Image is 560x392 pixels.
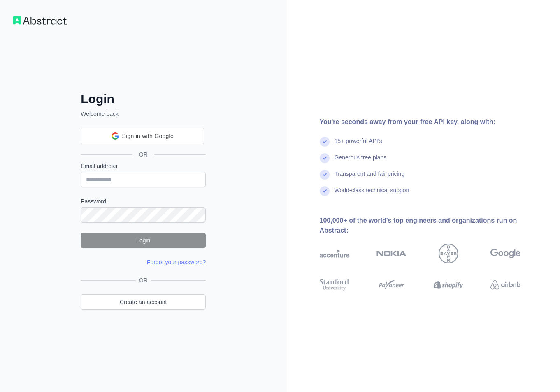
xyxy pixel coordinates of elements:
[81,128,204,144] div: Sign in with Google
[320,117,547,127] div: You're seconds away from your free API key, along with:
[320,244,350,263] img: accenture
[81,162,206,170] label: Email address
[320,153,330,163] img: check mark
[320,216,547,235] div: 100,000+ of the world's top engineers and organizations run on Abstract:
[122,132,174,141] span: Sign in with Google
[320,137,330,147] img: check mark
[335,186,410,203] div: World-class technical support
[376,244,407,263] img: nokia
[132,150,154,159] span: OR
[81,233,206,248] button: Login
[490,244,520,263] img: google
[320,277,350,292] img: stanford university
[81,197,206,205] label: Password
[439,244,458,263] img: bayer
[376,277,407,292] img: payoneer
[335,153,387,170] div: Generous free plans
[136,276,151,284] span: OR
[81,92,206,106] h2: Login
[434,277,464,292] img: shopify
[320,186,330,196] img: check mark
[335,137,382,153] div: 15+ powerful API's
[320,170,330,180] img: check mark
[81,294,206,310] a: Create an account
[490,277,520,292] img: airbnb
[335,170,405,186] div: Transparent and fair pricing
[147,259,206,265] a: Forgot your password?
[81,110,206,118] p: Welcome back
[13,16,67,25] img: Workflow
